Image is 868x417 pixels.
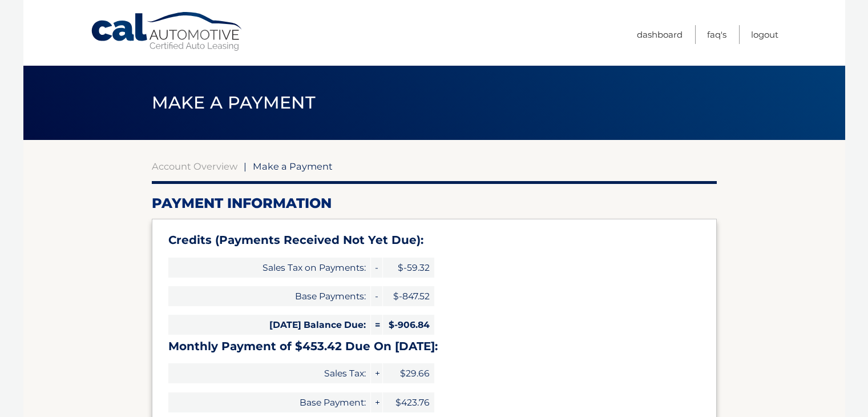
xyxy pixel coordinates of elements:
[168,339,700,354] h3: Monthly Payment of $453.42 Due On [DATE]:
[168,258,370,278] span: Sales Tax on Payments:
[168,392,370,412] span: Base Payment:
[383,286,434,306] span: $-847.52
[152,195,717,212] h2: Payment Information
[383,363,434,383] span: $29.66
[168,315,370,335] span: [DATE] Balance Due:
[253,161,333,172] span: Make a Payment
[371,258,382,278] span: -
[383,258,434,278] span: $-59.32
[371,286,382,306] span: -
[751,25,778,44] a: Logout
[383,392,434,412] span: $423.76
[637,25,683,44] a: Dashboard
[244,161,247,172] span: |
[707,25,726,44] a: FAQ's
[168,286,370,306] span: Base Payments:
[90,11,244,52] a: Cal Automotive
[371,363,382,383] span: +
[152,161,237,172] a: Account Overview
[383,315,434,335] span: $-906.84
[168,363,370,383] span: Sales Tax:
[152,92,316,113] span: Make a Payment
[371,392,382,412] span: +
[371,315,382,335] span: =
[168,233,700,247] h3: Credits (Payments Received Not Yet Due):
